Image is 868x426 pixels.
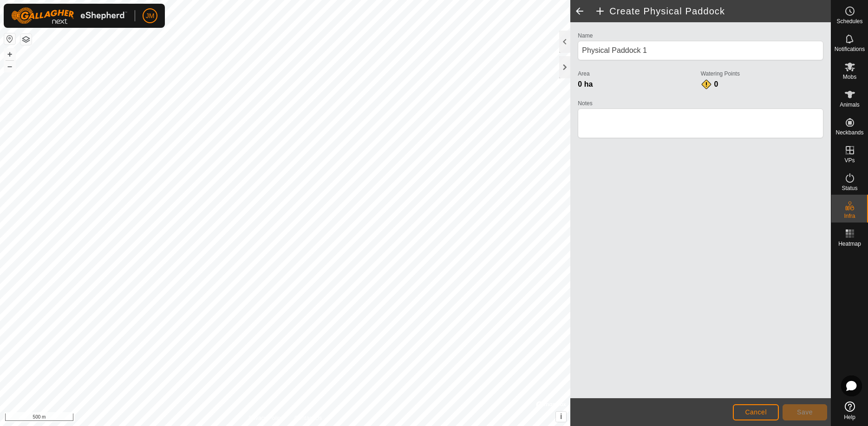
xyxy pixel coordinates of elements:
span: VPs [844,158,855,163]
span: Save [797,408,813,416]
h2: Create Physical Paddock [594,6,831,17]
label: Area [578,70,700,78]
span: Cancel [745,408,767,416]
span: Help [844,414,855,420]
span: Animals [840,102,860,108]
button: + [4,49,15,60]
button: i [556,412,566,422]
span: i [560,413,562,420]
a: Help [831,398,868,424]
span: 0 [714,80,718,88]
span: Status [842,185,857,191]
span: Schedules [836,19,862,24]
label: Watering Points [701,70,823,78]
label: Name [578,32,823,40]
span: Mobs [843,74,856,80]
span: Notifications [835,46,865,52]
label: Notes [578,99,823,108]
span: JM [146,11,155,21]
a: Privacy Policy [248,414,283,422]
span: Neckbands [835,130,863,135]
a: Contact Us [294,414,322,422]
img: Gallagher Logo [11,7,127,24]
span: 0 ha [578,80,593,88]
span: Heatmap [838,241,861,247]
span: Infra [844,213,855,219]
button: Map Layers [20,34,32,45]
button: – [4,61,15,72]
button: Cancel [733,404,779,420]
button: Reset Map [4,33,15,45]
button: Save [783,404,827,420]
